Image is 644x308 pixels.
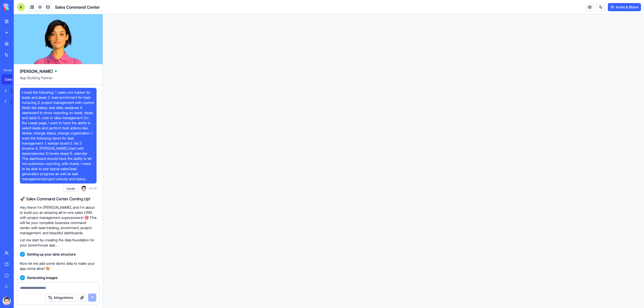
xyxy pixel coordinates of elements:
h2: 🚀 Sales Command Center Coming Up! [20,196,97,202]
button: Invite & Share [608,3,641,11]
div: TRY [11,99,19,105]
img: ACg8ocKlUbKIjLLxrAtg2vOX4pfkEzqiNq2uhTAsVpp_A97lSQMlgb6URg=s96-c [81,186,87,192]
div: Feedback Form [5,99,7,104]
button: Undo [63,186,78,192]
span: Sales Command Center [55,4,100,10]
span: Generating images [27,275,58,280]
div: AI Logo Generator [5,88,7,93]
img: ACg8ocKlUbKIjLLxrAtg2vOX4pfkEzqiNq2uhTAsVpp_A97lSQMlgb6URg=s96-c [3,297,11,305]
p: Hey there! I'm [PERSON_NAME], and I'm about to build you an amazing all-in-one sales CRM with pro... [20,205,97,235]
p: Now let me add some demo data to make your app come alive! 🎨 [20,261,97,271]
span: [PERSON_NAME] [20,68,53,74]
span: Setting up your data structure [27,252,76,257]
img: logo [4,4,35,11]
div: Sales Command Center [5,77,19,82]
span: App Building Partner [20,75,97,85]
span: 00:19 [89,187,97,191]
span: I need the following: 1. sales crm tracker for leads and deals 2. lead enrichment for lead nurtur... [22,90,95,181]
span: Recent [2,68,12,72]
p: Let me start by creating the data foundation for your powerhouse app... [20,237,97,248]
button: Integrations [45,293,76,302]
div: TRY [11,88,19,94]
a: AI Logo GeneratorTRY [2,86,22,96]
a: Feedback FormTRY [2,97,22,107]
a: Sales Command Center [2,74,22,85]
